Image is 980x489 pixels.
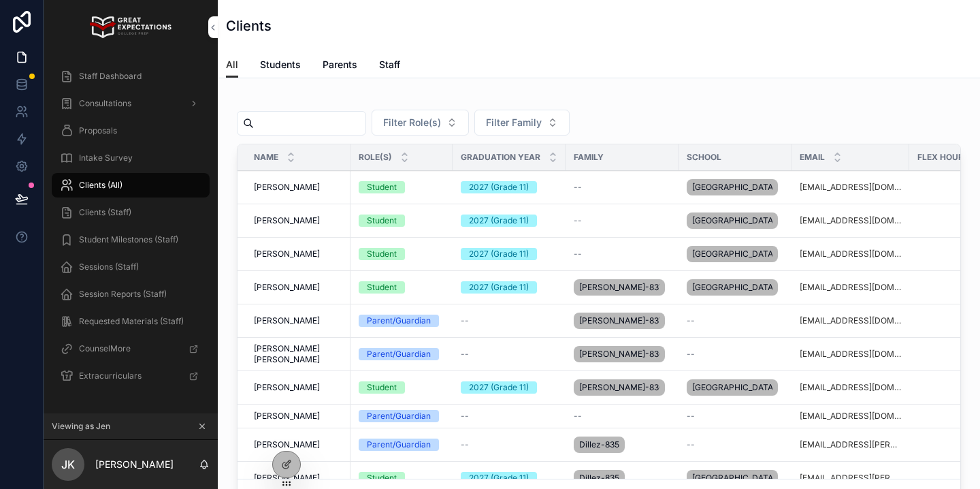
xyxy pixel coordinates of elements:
[461,349,469,360] span: --
[461,152,540,163] span: Graduation Year
[579,473,619,484] span: Dillez-835
[461,439,469,450] span: --
[469,281,529,294] div: 2027 (Grade 11)
[359,348,444,360] a: Parent/Guardian
[687,439,783,450] a: --
[800,439,901,450] a: [EMAIL_ADDRESS][PERSON_NAME][DOMAIN_NAME]
[367,348,431,360] div: Parent/Guardian
[692,249,772,259] span: [GEOGRAPHIC_DATA]
[800,182,901,193] a: [EMAIL_ADDRESS][DOMAIN_NAME]
[359,315,444,327] a: Parent/Guardian
[359,439,444,451] a: Parent/Guardian
[692,473,772,484] span: [GEOGRAPHIC_DATA]
[486,116,542,129] span: Filter Family
[579,315,659,326] span: [PERSON_NAME]-837
[367,281,397,294] div: Student
[687,243,783,265] a: [GEOGRAPHIC_DATA]
[379,52,400,80] a: Staff
[687,277,783,298] a: [GEOGRAPHIC_DATA]
[226,16,272,35] h1: Clients
[687,439,695,450] span: --
[254,382,342,393] a: [PERSON_NAME]
[359,181,444,193] a: Student
[469,181,529,193] div: 2027 (Grade 11)
[260,52,301,80] a: Students
[254,315,320,326] span: [PERSON_NAME]
[372,110,469,136] button: Select Button
[687,210,783,232] a: [GEOGRAPHIC_DATA]
[692,215,772,226] span: [GEOGRAPHIC_DATA]
[254,473,342,484] a: [PERSON_NAME]
[461,411,469,422] span: --
[254,473,320,484] span: [PERSON_NAME]
[254,215,320,226] span: [PERSON_NAME]
[574,249,582,259] span: --
[367,181,397,193] div: Student
[79,343,131,354] span: CounselMore
[574,182,670,193] a: --
[52,336,210,361] a: CounselMore
[90,16,171,38] img: App logo
[687,411,783,422] a: --
[367,315,431,327] div: Parent/Guardian
[260,58,301,72] span: Students
[469,472,529,484] div: 2027 (Grade 11)
[367,472,397,484] div: Student
[469,381,529,394] div: 2027 (Grade 11)
[226,52,238,78] a: All
[461,315,469,326] span: --
[800,215,901,226] a: [EMAIL_ADDRESS][DOMAIN_NAME]
[574,249,670,259] a: --
[254,439,320,450] span: [PERSON_NAME]
[379,58,400,72] span: Staff
[687,152,721,163] span: School
[574,411,670,422] a: --
[574,215,582,226] span: --
[254,439,342,450] a: [PERSON_NAME]
[574,343,670,365] a: [PERSON_NAME]-836
[79,234,178,245] span: Student Milestones (Staff)
[800,473,901,484] a: [EMAIL_ADDRESS][PERSON_NAME][DOMAIN_NAME]
[79,262,139,272] span: Sessions (Staff)
[52,91,210,116] a: Consultations
[800,382,901,393] a: [EMAIL_ADDRESS][DOMAIN_NAME]
[800,349,901,360] a: [EMAIL_ADDRESS][DOMAIN_NAME]
[461,349,557,360] a: --
[254,343,342,365] span: [PERSON_NAME] [PERSON_NAME]
[254,215,342,226] a: [PERSON_NAME]
[254,315,342,326] a: [PERSON_NAME]
[359,152,392,163] span: Role(s)
[52,173,210,198] a: Clients (All)
[79,370,142,381] span: Extracurriculars
[254,282,342,293] a: [PERSON_NAME]
[359,381,444,394] a: Student
[79,71,142,82] span: Staff Dashboard
[79,316,184,327] span: Requested Materials (Staff)
[800,282,901,293] a: [EMAIL_ADDRESS][DOMAIN_NAME]
[687,176,783,198] a: [GEOGRAPHIC_DATA]
[687,315,695,326] span: --
[574,152,604,163] span: Family
[79,289,167,300] span: Session Reports (Staff)
[367,215,397,227] div: Student
[254,411,320,422] span: [PERSON_NAME]
[800,152,825,163] span: Email
[226,58,238,72] span: All
[52,255,210,279] a: Sessions (Staff)
[367,248,397,260] div: Student
[254,249,320,259] span: [PERSON_NAME]
[687,315,783,326] a: --
[359,410,444,422] a: Parent/Guardian
[800,315,901,326] a: [EMAIL_ADDRESS][DOMAIN_NAME]
[367,439,431,451] div: Parent/Guardian
[79,98,131,109] span: Consultations
[692,282,772,293] span: [GEOGRAPHIC_DATA]
[574,434,670,456] a: Dillez-835
[52,364,210,388] a: Extracurriculars
[692,182,772,193] span: [GEOGRAPHIC_DATA]
[574,215,670,226] a: --
[79,180,122,191] span: Clients (All)
[800,411,901,422] a: [EMAIL_ADDRESS][DOMAIN_NAME]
